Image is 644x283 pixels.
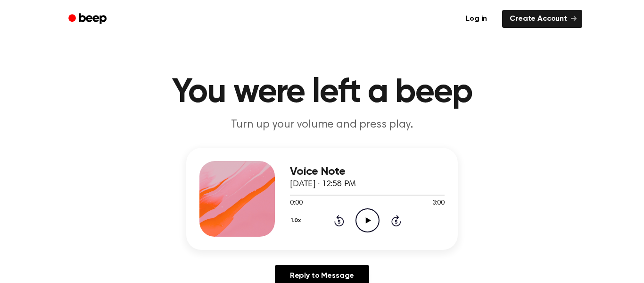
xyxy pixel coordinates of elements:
a: Beep [62,10,115,28]
button: 1.0x [290,213,304,229]
span: [DATE] · 12:58 PM [290,180,356,189]
span: 3:00 [432,198,445,208]
p: Turn up your volume and press play. [141,117,503,133]
a: Log in [456,8,496,30]
h3: Voice Note [290,165,445,178]
h1: You were left a beep [81,76,563,110]
span: 0:00 [290,198,302,208]
a: Create Account [502,10,582,28]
